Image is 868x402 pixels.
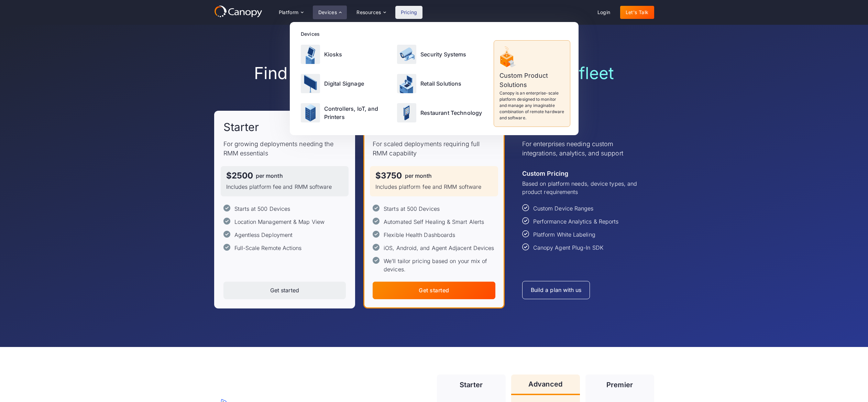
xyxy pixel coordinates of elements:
p: Security Systems [420,50,466,58]
a: Get started [373,282,495,299]
div: Custom Pricing [522,169,568,178]
a: Get started [223,282,346,299]
div: Automated Self Healing & Smart Alerts [384,218,484,226]
a: Kiosks [298,40,393,68]
div: Performance Analytics & Reports [533,217,618,226]
p: Custom Product Solutions [499,71,564,89]
a: Digital Signage [298,69,393,97]
div: Resources [356,10,381,15]
a: Build a plan with us [522,281,590,299]
div: Build a plan with us [531,287,582,293]
div: Devices [301,30,570,37]
div: $3750 [375,172,402,180]
div: Location Management & Map View [234,218,325,226]
div: Platform [273,6,309,19]
p: For scaled deployments requiring full RMM capability [373,139,495,158]
h2: Starter [223,120,259,134]
p: Retail Solutions [420,79,462,88]
div: Canopy Agent Plug-In SDK [533,243,603,252]
div: We’ll tailor pricing based on your mix of devices. [384,257,495,273]
div: Premier [606,381,633,388]
nav: Devices [290,22,579,135]
div: Flexible Health Dashboards [384,231,455,239]
p: Includes platform fee and RMM software [226,183,343,191]
div: $2500 [226,172,253,180]
p: Kiosks [324,50,342,58]
div: Agentless Deployment [234,231,293,239]
a: Controllers, IoT, and Printers [298,99,393,127]
div: Devices [318,10,337,15]
a: Restaurant Technology [394,99,490,127]
h1: Find the right plan for [214,63,654,83]
p: Restaurant Technology [420,109,482,117]
a: Let's Talk [620,6,654,19]
div: Starts at 500 Devices [234,205,290,213]
div: Resources [351,6,391,19]
a: Security Systems [394,40,490,68]
div: Platform White Labeling [533,230,595,239]
div: Starter [460,381,483,388]
p: Controllers, IoT, and Printers [324,105,391,121]
div: Advanced [528,381,562,388]
p: For enterprises needing custom integrations, analytics, and support [522,139,645,158]
div: per month [405,173,432,178]
div: Custom Device Ranges [533,204,594,213]
div: Full-Scale Remote Actions [234,244,302,252]
div: Devices [313,6,347,19]
div: Platform [279,10,299,15]
p: Includes platform fee and RMM software [375,183,493,191]
p: Digital Signage [324,79,364,88]
a: Custom Product SolutionsCanopy is an enterprise-scale platform designed to monitor and manage any... [494,40,570,127]
div: iOS, Android, and Agent Adjacent Devices [384,244,494,252]
div: per month [256,173,283,178]
p: For growing deployments needing the RMM essentials [223,139,346,158]
p: Canopy is an enterprise-scale platform designed to monitor and manage any imaginable combination ... [499,90,564,121]
a: Login [592,6,616,19]
a: Pricing [395,6,423,19]
p: Based on platform needs, device types, and product requirements [522,180,645,196]
a: Retail Solutions [394,69,490,97]
div: Get started [270,287,299,294]
div: Get started [419,287,449,294]
div: Starts at 500 Devices [384,205,440,213]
